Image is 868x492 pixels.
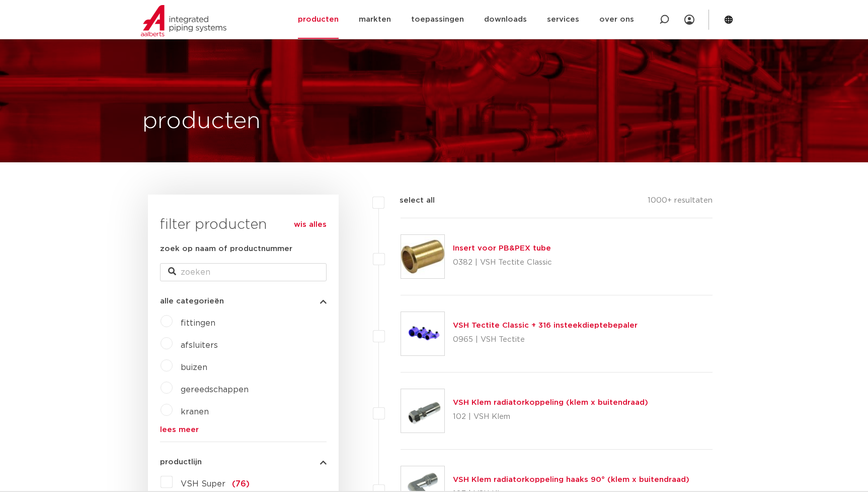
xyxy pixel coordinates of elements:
[181,386,249,394] a: gereedschappen
[453,244,551,252] a: Insert voor PB&PEX tube
[142,105,261,138] h1: producten
[232,480,250,488] span: (76)
[160,426,327,434] a: lees meer
[160,243,292,255] label: zoek op naam of productnummer
[453,332,638,348] p: 0965 | VSH Tectite
[401,235,444,278] img: Thumbnail for Insert voor PB&PEX tube
[294,219,327,231] a: wis alles
[401,312,444,355] img: Thumbnail for VSH Tectite Classic + 316 insteekdieptebepaler
[401,389,444,433] img: Thumbnail for VSH Klem radiatorkoppeling (klem x buitendraad)
[160,458,202,466] span: productlijn
[453,409,648,425] p: 102 | VSH Klem
[453,476,689,483] a: VSH Klem radiatorkoppeling haaks 90° (klem x buitendraad)
[160,297,224,305] span: alle categorieën
[181,363,207,372] a: buizen
[181,319,215,327] a: fittingen
[160,263,327,281] input: zoeken
[181,480,225,488] span: VSH Super
[181,341,218,349] a: afsluiters
[648,195,713,210] p: 1000+ resultaten
[160,297,327,305] button: alle categorieën
[453,399,648,406] a: VSH Klem radiatorkoppeling (klem x buitendraad)
[160,458,327,466] button: productlijn
[384,195,435,207] label: select all
[453,322,638,329] a: VSH Tectite Classic + 316 insteekdieptebepaler
[181,408,209,416] a: kranen
[160,215,327,235] h3: filter producten
[453,255,552,271] p: 0382 | VSH Tectite Classic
